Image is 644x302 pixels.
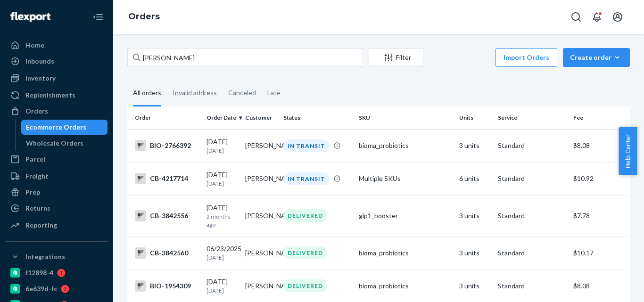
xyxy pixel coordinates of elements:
[206,253,238,261] p: [DATE]
[206,286,238,294] p: [DATE]
[567,8,586,26] button: Open Search Box
[89,8,107,26] button: Close Navigation
[127,106,203,129] th: Order
[25,90,75,100] div: Replenishments
[6,88,107,103] a: Replenishments
[206,170,238,188] div: [DATE]
[25,171,49,181] div: Freight
[133,81,161,106] div: All orders
[6,218,107,233] a: Reporting
[455,162,494,195] td: 6 units
[127,48,363,67] input: Search orders
[570,53,623,62] div: Create order
[228,81,256,105] div: Canceled
[206,147,238,155] p: [DATE]
[25,220,57,230] div: Reporting
[241,237,280,269] td: [PERSON_NAME]
[6,54,107,69] a: Inbounds
[283,139,330,152] div: IN TRANSIT
[21,136,108,151] a: Wholesale Orders
[455,106,494,129] th: Units
[206,212,238,229] p: 2 months ago
[6,185,107,200] a: Prep
[355,162,455,195] td: Multiple SKUs
[283,172,330,185] div: IN TRANSIT
[6,104,107,119] a: Orders
[455,237,494,269] td: 3 units
[570,237,630,269] td: $10.17
[570,195,630,236] td: $7.78
[498,174,566,183] p: Standard
[173,81,217,105] div: Invalid address
[121,3,167,31] ol: breadcrumbs
[25,284,57,294] div: 6e639d-fc
[563,48,630,67] button: Create order
[6,38,107,53] a: Home
[135,280,199,292] div: BIO-1954309
[241,162,280,195] td: [PERSON_NAME]
[359,248,452,258] div: bioma_probiotics
[203,106,241,129] th: Order Date
[25,155,45,164] div: Parcel
[25,188,40,197] div: Prep
[608,8,627,26] button: Open account menu
[206,244,238,261] div: 06/23/2025
[495,48,557,67] button: Import Orders
[128,11,160,22] a: Orders
[619,127,637,175] button: Help Center
[570,162,630,195] td: $10.92
[135,140,199,151] div: BIO-2766392
[6,201,107,216] a: Returns
[135,173,199,184] div: CB-4217714
[455,195,494,236] td: 3 units
[25,57,54,66] div: Inbounds
[6,249,107,264] button: Integrations
[21,120,108,135] a: Ecommerce Orders
[355,106,455,129] th: SKU
[498,281,566,291] p: Standard
[241,129,280,162] td: [PERSON_NAME]
[206,180,238,188] p: [DATE]
[245,114,276,122] div: Customer
[6,71,107,86] a: Inventory
[498,141,566,150] p: Standard
[267,81,281,105] div: Late
[206,203,238,229] div: [DATE]
[283,246,327,259] div: DELIVERED
[498,248,566,258] p: Standard
[25,204,50,213] div: Returns
[369,48,423,67] button: Filter
[25,106,48,116] div: Orders
[241,195,280,236] td: [PERSON_NAME]
[283,279,327,292] div: DELIVERED
[25,73,56,83] div: Inventory
[6,265,107,280] a: f12898-4
[587,8,606,26] button: Open notifications
[26,139,83,148] div: Wholesale Orders
[498,211,566,220] p: Standard
[25,41,44,50] div: Home
[26,122,86,132] div: Ecommerce Orders
[570,106,630,129] th: Fee
[25,268,53,278] div: f12898-4
[455,129,494,162] td: 3 units
[494,106,570,129] th: Service
[10,12,50,22] img: Flexport logo
[206,137,238,155] div: [DATE]
[280,106,355,129] th: Status
[359,141,452,150] div: bioma_probiotics
[135,247,199,259] div: CB-3842560
[359,281,452,291] div: bioma_probiotics
[369,53,423,62] div: Filter
[570,129,630,162] td: $8.08
[283,209,327,222] div: DELIVERED
[6,169,107,184] a: Freight
[359,211,452,220] div: glp1_booster
[25,252,65,261] div: Integrations
[206,277,238,294] div: [DATE]
[6,281,107,296] a: 6e639d-fc
[135,210,199,221] div: CB-3842556
[6,152,107,167] a: Parcel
